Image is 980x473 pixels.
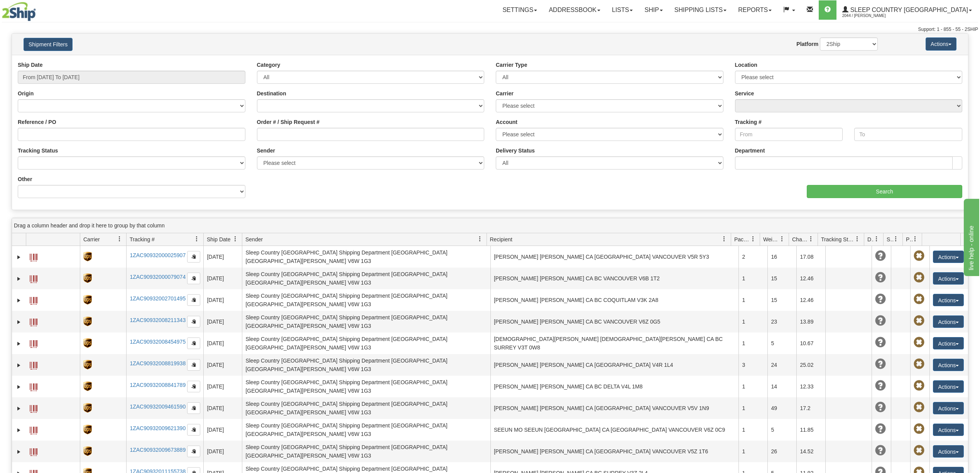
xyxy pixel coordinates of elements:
[242,311,490,332] td: Sleep Country [GEOGRAPHIC_DATA] Shipping Department [GEOGRAPHIC_DATA] [GEOGRAPHIC_DATA][PERSON_NA...
[933,272,964,285] button: Actions
[187,381,200,392] button: Copy to clipboard
[207,236,230,243] span: Ship Date
[187,402,200,414] button: Copy to clipboard
[30,337,37,349] a: Label
[242,419,490,441] td: Sleep Country [GEOGRAPHIC_DATA] Shipping Department [GEOGRAPHIC_DATA] [GEOGRAPHIC_DATA][PERSON_NA...
[203,419,242,441] td: [DATE]
[718,232,731,246] a: Recipient filter column settings
[870,232,883,246] a: Delivery Status filter column settings
[30,402,37,414] a: Label
[187,337,200,349] button: Copy to clipboard
[767,311,796,332] td: 23
[735,61,757,69] label: Location
[12,218,968,233] div: grid grouping header
[83,338,91,348] img: 8 - UPS
[767,397,796,419] td: 49
[18,90,34,97] label: Origin
[30,293,37,306] a: Label
[242,289,490,311] td: Sleep Country [GEOGRAPHIC_DATA] Shipping Department [GEOGRAPHIC_DATA] [GEOGRAPHIC_DATA][PERSON_NA...
[933,294,964,306] button: Actions
[796,246,825,268] td: 17.08
[130,295,186,302] a: 1ZAC90932002701495
[496,118,517,126] label: Account
[933,315,964,328] button: Actions
[867,236,874,243] span: Delivery Status
[24,38,73,51] button: Shipment Filters
[490,397,739,419] td: [PERSON_NAME] [PERSON_NAME] CA [GEOGRAPHIC_DATA] VANCOUVER V5V 1N9
[926,37,956,51] button: Actions
[490,354,739,376] td: [PERSON_NAME] [PERSON_NAME] CA [GEOGRAPHIC_DATA] V4R 1L4
[257,90,286,97] label: Destination
[187,359,200,371] button: Copy to clipboard
[933,402,964,414] button: Actions
[914,251,924,261] span: Pickup Not Assigned
[30,423,37,436] a: Label
[732,0,777,20] a: Reports
[18,175,32,183] label: Other
[83,317,91,326] img: 8 - UPS
[738,332,767,354] td: 1
[821,236,855,243] span: Tracking Status
[807,185,962,198] input: Search
[796,289,825,311] td: 12.46
[796,354,825,376] td: 25.02
[242,354,490,376] td: Sleep Country [GEOGRAPHIC_DATA] Shipping Department [GEOGRAPHIC_DATA] [GEOGRAPHIC_DATA][PERSON_NA...
[490,289,739,311] td: [PERSON_NAME] [PERSON_NAME] CA BC COQUITLAM V3K 2A8
[738,419,767,441] td: 1
[738,441,767,462] td: 1
[496,61,527,69] label: Carrier Type
[2,26,978,33] div: Support: 1 - 855 - 55 - 2SHIP
[747,232,760,246] a: Packages filter column settings
[490,311,739,332] td: [PERSON_NAME] [PERSON_NAME] CA BC VANCOUVER V6Z 0G5
[735,128,843,141] input: From
[875,337,886,348] span: Unknown
[490,376,739,397] td: [PERSON_NAME] [PERSON_NAME] CA BC DELTA V4L 1M8
[130,360,186,366] a: 1ZAC90932008819938
[130,252,186,258] a: 1ZAC90932000025907
[804,232,818,246] a: Charge filter column settings
[738,289,767,311] td: 1
[242,332,490,354] td: Sleep Country [GEOGRAPHIC_DATA] Shipping Department [GEOGRAPHIC_DATA] [GEOGRAPHIC_DATA][PERSON_NA...
[18,61,43,69] label: Ship Date
[767,268,796,289] td: 15
[914,359,924,370] span: Pickup Not Assigned
[83,295,91,305] img: 8 - UPS
[796,376,825,397] td: 12.33
[242,376,490,397] td: Sleep Country [GEOGRAPHIC_DATA] Shipping Department [GEOGRAPHIC_DATA] [GEOGRAPHIC_DATA][PERSON_NA...
[763,236,779,243] span: Weight
[490,332,739,354] td: [DEMOGRAPHIC_DATA][PERSON_NAME] [DEMOGRAPHIC_DATA][PERSON_NAME] CA BC SURREY V3T 0W8
[738,246,767,268] td: 2
[497,0,543,20] a: Settings
[767,376,796,397] td: 14
[83,381,91,391] img: 8 - UPS
[203,376,242,397] td: [DATE]
[875,315,886,326] span: Unknown
[490,268,739,289] td: [PERSON_NAME] [PERSON_NAME] CA BC VANCOUVER V6B 1T2
[767,441,796,462] td: 26
[257,147,275,154] label: Sender
[6,5,71,14] div: live help - online
[490,236,512,243] span: Recipient
[735,147,765,154] label: Department
[887,236,893,243] span: Shipment Issues
[669,0,732,20] a: Shipping lists
[130,339,186,345] a: 1ZAC90932008454975
[767,332,796,354] td: 5
[15,253,23,261] a: Expand
[767,246,796,268] td: 16
[473,232,487,246] a: Sender filter column settings
[83,425,91,434] img: 8 - UPS
[30,358,37,371] a: Label
[15,383,23,391] a: Expand
[914,402,924,413] span: Pickup Not Assigned
[83,446,91,456] img: 8 - UPS
[796,441,825,462] td: 14.52
[203,268,242,289] td: [DATE]
[15,275,23,283] a: Expand
[187,446,200,457] button: Copy to clipboard
[606,0,639,20] a: Lists
[30,272,37,284] a: Label
[851,232,864,246] a: Tracking Status filter column settings
[113,232,126,246] a: Carrier filter column settings
[796,332,825,354] td: 10.67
